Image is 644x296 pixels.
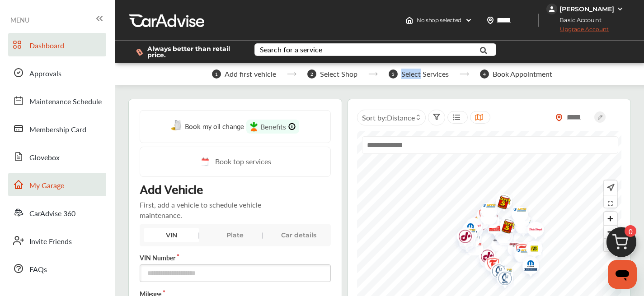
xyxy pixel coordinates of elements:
[8,201,106,224] a: CarAdvise 360
[547,15,608,25] span: Basic Account
[509,213,533,232] img: logo-mavis.png
[516,252,538,280] div: Map marker
[487,17,494,24] img: location_vector.a44bc228.svg
[465,212,488,240] div: Map marker
[460,236,484,255] img: logo-mrtire.png
[29,124,86,136] span: Membership Card
[208,228,263,242] div: Plate
[516,254,538,280] div: Map marker
[140,147,330,177] a: Book top services
[474,205,496,224] div: Map marker
[473,248,497,267] img: logo-discount-tire.png
[476,208,499,228] div: Map marker
[604,212,617,225] button: Zoom in
[450,224,473,252] div: Map marker
[460,72,469,76] img: stepper-arrow.e24c07c6.svg
[625,225,636,237] span: 0
[474,198,497,217] div: Map marker
[478,252,502,280] img: logo-firestone.png
[507,207,531,227] img: logo-discount-tire.png
[509,211,531,240] div: Map marker
[484,259,508,287] img: logo-get-spiffy.png
[507,238,531,266] img: logo-firestone.png
[140,253,330,262] label: VIN Number
[559,5,614,13] div: [PERSON_NAME]
[456,217,479,243] img: logo-mopar.png
[459,213,483,241] img: logo-pepboys.png
[508,243,532,262] img: logo-mavis.png
[508,243,531,262] div: Map marker
[493,213,516,242] div: Map marker
[8,173,106,196] a: My Garage
[136,48,143,56] img: dollor_label_vector.a70140d1.svg
[616,5,624,13] img: WGsFRI8htEPBVLJbROoPRyZpYNWhNONpIPPETTm6eUC0GeLEiAAAAAElFTkSuQmCC
[29,264,47,276] span: FAQs
[140,180,202,196] p: Add Vehicle
[362,112,415,123] span: Sort by :
[8,145,106,168] a: Glovebox
[450,224,474,252] img: logo-jiffylube.png
[215,156,271,167] span: Book top services
[401,70,449,78] span: Select Services
[516,252,540,280] img: logo-aamco.png
[368,72,378,76] img: stepper-arrow.e24c07c6.svg
[8,117,106,140] a: Membership Card
[10,16,29,23] span: MENU
[472,244,496,272] img: logo-jiffylube.png
[600,223,643,266] img: cart_icon.3d0951e8.svg
[260,121,286,132] span: Benefits
[459,213,482,241] div: Map marker
[144,228,199,242] div: VIN
[8,61,106,84] a: Approvals
[493,70,552,78] span: Book Appointment
[506,240,529,263] div: Map marker
[509,213,531,232] div: Map marker
[516,254,540,280] img: logo-mopar.png
[476,208,500,228] img: logo-discount-tire.png
[490,266,514,294] img: logo-get-spiffy.png
[521,217,543,245] div: Map marker
[8,89,106,112] a: Maintenance Schedule
[506,240,530,263] img: logo-grease-monkey.png
[250,122,258,132] img: instacart-icon.73bd83c2.svg
[171,120,244,134] a: Book my oil change
[29,180,64,192] span: My Garage
[307,69,316,79] span: 2
[8,33,106,56] a: Dashboard
[508,243,530,262] div: Map marker
[484,259,506,287] div: Map marker
[140,199,273,220] p: First, add a vehicle to schedule vehicle maintenance.
[287,72,296,76] img: stepper-arrow.e24c07c6.svg
[505,202,529,221] img: logo-mavis.png
[489,189,513,218] img: logo-take5.png
[507,207,529,227] div: Map marker
[490,266,512,294] div: Map marker
[608,260,637,289] iframe: Button to launch messaging window
[147,46,240,58] span: Always better than retail price.
[507,238,530,266] div: Map marker
[199,156,211,167] img: cal_icon.0803b883.svg
[474,205,498,224] img: logo-mavis.png
[490,262,514,281] img: logo-mavis.png
[478,252,500,280] div: Map marker
[225,70,276,78] span: Add first vehicle
[519,236,542,264] div: Map marker
[417,17,461,24] span: No shop selected
[8,229,106,252] a: Invite Friends
[465,212,489,240] img: logo-jiffylube.png
[466,209,490,233] img: Midas+Logo_RGB.png
[288,123,296,130] img: info-Icon.6181e609.svg
[389,69,398,79] span: 3
[171,120,183,131] img: oil-change.e5047c97.svg
[29,96,102,108] span: Maintenance Schedule
[508,243,531,262] img: logo-mavis.png
[465,17,472,24] img: header-down-arrow.9dd2ce7d.svg
[470,203,493,231] div: Map marker
[519,236,543,264] img: logo-tires-plus.png
[460,236,483,255] div: Map marker
[212,69,221,79] span: 1
[320,70,357,78] span: Select Shop
[272,228,326,242] div: Car details
[501,236,525,256] img: logo-discount-tire.png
